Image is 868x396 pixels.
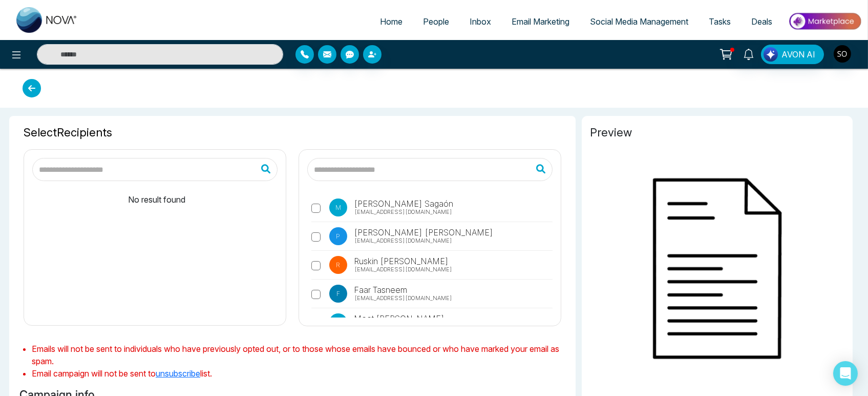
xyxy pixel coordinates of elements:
[470,16,491,27] span: Inbox
[834,45,851,63] img: User Avatar
[32,367,569,380] li: Email campaign will not be sent to list.
[833,361,858,386] div: Open Intercom Messenger
[354,265,452,274] span: [EMAIL_ADDRESS][DOMAIN_NAME]
[329,313,347,331] p: M
[352,226,493,239] span: [PERSON_NAME] [PERSON_NAME]
[764,47,778,62] img: Lead Flow
[370,12,413,31] a: Home
[413,12,459,31] a: People
[459,12,501,31] a: Inbox
[380,16,403,27] span: Home
[698,12,741,31] a: Tasks
[709,16,731,27] span: Tasks
[788,10,862,33] img: Market-place.gif
[156,368,200,379] a: unsubscribe
[781,48,815,61] span: AVON AI
[352,197,453,210] span: [PERSON_NAME] Sagaón
[311,204,321,213] input: M [PERSON_NAME] Sagaón [EMAIL_ADDRESS][DOMAIN_NAME]
[580,12,698,31] a: Social Media Management
[329,227,347,245] p: P
[590,16,688,27] span: Social Media Management
[352,255,449,267] span: Ruskin [PERSON_NAME]
[329,285,347,303] p: F
[352,284,407,296] span: Faar Tasneem
[16,7,78,33] img: Nova CRM Logo
[761,45,824,64] button: AVON AI
[311,290,321,299] input: F Faar Tasneem [EMAIL_ADDRESS][DOMAIN_NAME]
[751,16,772,27] span: Deals
[329,199,347,216] p: M
[352,312,444,325] span: Meet [PERSON_NAME]
[354,236,452,245] span: [EMAIL_ADDRESS][DOMAIN_NAME]
[329,256,347,274] p: R
[311,261,321,270] input: R Ruskin [PERSON_NAME] [EMAIL_ADDRESS][DOMAIN_NAME]
[590,124,844,141] span: Preview
[512,16,569,27] span: Email Marketing
[354,208,452,216] span: [EMAIL_ADDRESS][DOMAIN_NAME]
[36,185,278,206] p: No result found
[590,141,844,396] img: novacrm
[354,294,452,303] span: [EMAIL_ADDRESS][DOMAIN_NAME]
[501,12,580,31] a: Email Marketing
[423,16,449,27] span: People
[741,12,782,31] a: Deals
[311,232,321,242] input: P [PERSON_NAME] [PERSON_NAME] [EMAIL_ADDRESS][DOMAIN_NAME]
[24,124,561,141] span: Select Recipients
[32,343,569,367] li: Emails will not be sent to individuals who have previously opted out, or to those whose emails ha...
